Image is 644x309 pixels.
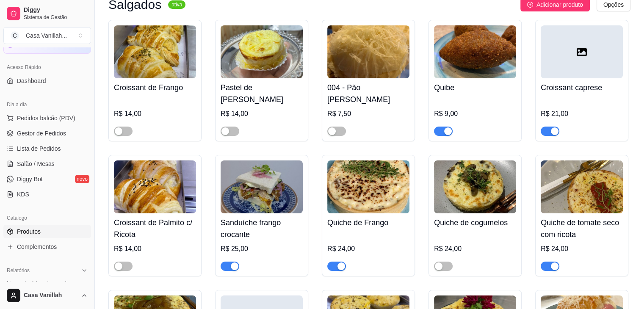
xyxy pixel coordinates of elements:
div: R$ 14,00 [221,109,303,119]
img: product-image [434,25,516,78]
img: product-image [541,160,623,213]
span: KDS [17,190,29,199]
span: Diggy [24,6,88,14]
div: Catálogo [3,211,91,225]
h4: Pastel de [PERSON_NAME] [221,82,303,105]
div: Dia a dia [3,98,91,111]
a: Produtos [3,225,91,238]
span: Complementos [17,243,57,251]
img: product-image [327,160,409,213]
div: R$ 24,00 [434,244,516,254]
span: Sistema de Gestão [24,14,88,21]
img: product-image [221,160,303,213]
h4: Quiche de Frango [327,217,409,229]
span: C [11,31,19,40]
span: Relatórios [7,267,30,274]
a: Complementos [3,240,91,254]
div: R$ 25,00 [221,244,303,254]
span: plus-circle [527,2,533,8]
span: Pedidos balcão (PDV) [17,114,75,122]
div: R$ 21,00 [541,109,623,119]
a: Relatórios de vendas [3,277,91,291]
img: product-image [434,160,516,213]
button: Pedidos balcão (PDV) [3,111,91,125]
button: Select a team [3,27,91,44]
div: Casa Vanillah ... [26,31,67,40]
div: R$ 14,00 [114,244,196,254]
a: Salão / Mesas [3,157,91,171]
a: DiggySistema de Gestão [3,3,91,24]
img: product-image [327,25,409,78]
h4: Quibe [434,82,516,94]
h4: Croissant de Frango [114,82,196,94]
div: R$ 24,00 [327,244,409,254]
h4: Quiche de cogumelos [434,217,516,229]
a: Lista de Pedidos [3,142,91,155]
span: Dashboard [17,77,46,85]
img: product-image [114,160,196,213]
div: R$ 24,00 [541,244,623,254]
h4: 004 - Pão [PERSON_NAME] [327,82,409,105]
span: Diggy Bot [17,175,43,183]
h4: Croissant de Palmito c/ Ricota [114,217,196,240]
sup: ativa [168,0,185,9]
div: R$ 14,00 [114,109,196,119]
div: Acesso Rápido [3,61,91,74]
span: Lista de Pedidos [17,144,61,153]
img: product-image [221,25,303,78]
span: Salão / Mesas [17,160,55,168]
div: R$ 7,50 [327,109,409,119]
h4: Croissant caprese [541,82,623,94]
h4: Quiche de tomate seco com ricota [541,217,623,240]
div: R$ 9,00 [434,109,516,119]
a: Gestor de Pedidos [3,127,91,140]
span: Relatórios de vendas [17,280,73,288]
span: Gestor de Pedidos [17,129,66,138]
button: Casa Vanillah [3,285,91,306]
a: Dashboard [3,74,91,88]
a: KDS [3,188,91,201]
h4: Sanduíche frango crocante [221,217,303,240]
img: product-image [114,25,196,78]
span: Produtos [17,227,41,236]
a: Diggy Botnovo [3,172,91,186]
span: Casa Vanillah [24,292,77,299]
